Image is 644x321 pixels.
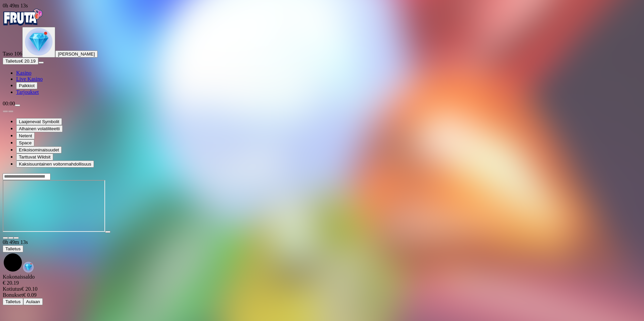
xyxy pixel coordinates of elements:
[3,51,22,57] span: Taso 106
[3,292,641,298] div: € 0.09
[16,160,94,168] button: Kaksisuuntainen voitonmahdollisuus
[16,146,62,153] button: Erikoisominaisuudet
[23,298,43,305] button: Aulaan
[19,140,32,145] span: Space
[8,110,13,112] button: next slide
[105,231,110,233] button: play icon
[13,237,19,239] button: fullscreen icon
[16,132,35,139] button: Netent
[3,239,641,274] div: Game menu
[16,70,31,76] a: Kasino
[3,173,51,180] input: Search
[5,59,21,64] span: Talletus
[3,70,641,95] nav: Main menu
[8,237,13,239] button: chevron-down icon
[21,59,35,64] span: € 20.19
[3,110,8,112] button: prev slide
[55,50,98,58] button: [PERSON_NAME]
[3,274,641,305] div: Game menu content
[3,101,15,106] span: 00:00
[3,239,28,245] span: user session time
[3,21,43,27] a: Fruta
[22,27,55,58] button: level unlocked
[3,245,23,252] button: Talletus
[23,262,34,273] img: reward-icon
[3,274,641,286] div: Kokonaissaldo
[19,83,35,88] span: Palkkiot
[26,299,40,304] span: Aulaan
[3,3,28,8] span: user session time
[19,133,32,138] span: Netent
[16,118,62,125] button: Laajenevat Symbolit
[3,180,105,232] iframe: Starburst
[25,28,53,56] img: level unlocked
[16,153,53,160] button: Tarttuvat Wildsit
[19,126,60,131] span: Alhainen volatiliteetti
[3,9,641,95] nav: Primary
[3,280,641,286] div: € 20.19
[3,9,43,26] img: Fruta
[16,89,39,95] a: Tarjoukset
[3,237,8,239] button: close icon
[15,104,20,106] button: menu
[19,162,91,167] span: Kaksisuuntainen voitonmahdollisuus
[16,76,43,82] a: Live Kasino
[16,82,37,89] button: Palkkiot
[58,51,95,57] span: [PERSON_NAME]
[16,139,34,146] button: Space
[3,286,21,292] span: Kotiutus
[19,147,59,152] span: Erikoisominaisuudet
[3,292,23,298] span: Bonukset
[5,299,21,304] span: Talletus
[19,119,59,124] span: Laajenevat Symbolit
[19,154,51,159] span: Tarttuvat Wildsit
[3,58,38,65] button: Talletusplus icon€ 20.19
[38,62,44,64] button: menu
[3,298,23,305] button: Talletus
[16,125,63,132] button: Alhainen volatiliteetti
[5,246,21,251] span: Talletus
[3,286,641,292] div: € 20.10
